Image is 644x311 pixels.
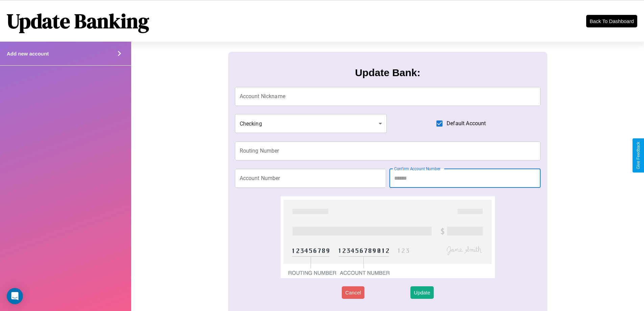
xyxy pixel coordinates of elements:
[7,7,149,35] h1: Update Banking
[355,67,420,79] h3: Update Bank:
[394,166,440,172] label: Confirm Account Number
[235,114,387,133] div: Checking
[7,51,49,57] h4: Add new account
[410,286,433,299] button: Update
[447,119,486,128] span: Default Account
[636,142,641,169] div: Give Feedback
[586,15,637,27] button: Back To Dashboard
[7,288,23,304] div: Open Intercom Messenger
[342,286,364,299] button: Cancel
[281,196,495,278] img: check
